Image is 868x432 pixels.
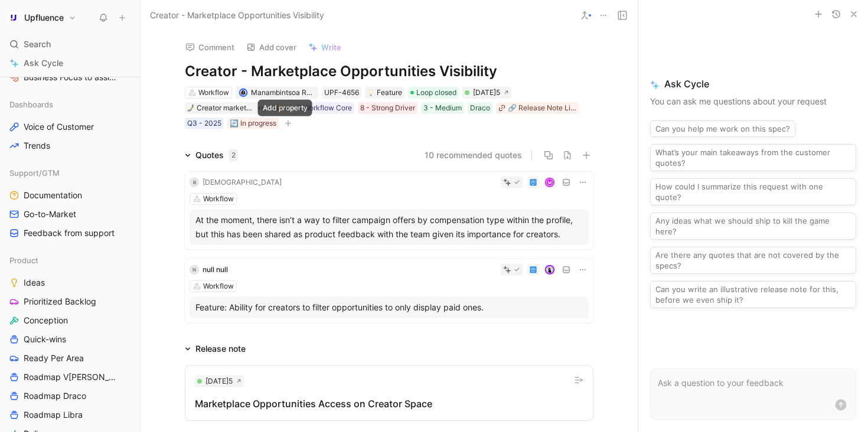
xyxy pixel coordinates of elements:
div: Creator marketplace opportunities display [197,102,252,114]
div: Product [5,251,135,269]
span: Ideas [24,277,45,289]
div: Quotes [195,148,238,162]
span: Creator - Marketplace Opportunities Visibility [150,8,324,22]
a: Conception [5,312,135,329]
button: Are there any quotes that are not covered by the specs? [650,247,856,274]
a: Roadmap Libra [5,406,135,424]
span: Go-to-Market [24,208,76,220]
div: Marketplace Opportunities Access on Creator Space [195,397,583,411]
button: Comment [180,39,240,55]
div: Workflow [198,87,229,99]
div: 2 [229,149,238,161]
div: 3 Workflow Core [297,102,352,114]
button: [DATE]5Marketplace Opportunities Access on Creator Space [185,365,593,421]
span: Ready Per Area [24,352,84,364]
span: Ask Cycle [24,56,63,70]
div: M [546,179,554,186]
div: B [190,178,199,187]
span: Voice of Customer [24,121,94,133]
a: Roadmap Draco [5,387,135,405]
img: 💡 [367,89,374,96]
a: Quick-wins [5,330,135,348]
span: Support/GTM [9,167,60,179]
div: At the moment, there isn’t a way to filter campaign offers by compensation type within the profil... [195,213,583,241]
span: Feedback from support [24,227,115,239]
div: Support/GTMDocumentationGo-to-MarketFeedback from support [5,164,135,242]
div: [DATE]5 [205,375,233,387]
div: Q3 - 2025 [187,117,221,129]
span: Roadmap Draco [24,390,86,402]
span: null null [203,265,228,274]
span: Loop closed [416,87,456,99]
button: Add cover [241,39,302,55]
div: DashboardsVoice of CustomerTrends [5,96,135,155]
span: Prioritized Backlog [24,296,96,307]
span: Search [24,37,51,51]
span: Quick-wins [24,333,66,345]
a: Ideas [5,274,135,292]
a: Feedback from support [5,224,135,242]
span: Write [321,42,341,53]
div: 8 - Strong Driver [360,102,415,114]
button: What’s your main takeaways from the customer quotes? [650,144,856,171]
div: Quotes2 [180,148,243,162]
span: Roadmap Libra [24,409,83,421]
span: Dashboards [9,99,53,110]
span: Roadmap V[PERSON_NAME] [24,371,120,383]
img: Upfluence [8,12,19,24]
p: You can ask me questions about your request [650,94,856,109]
div: n [190,265,199,274]
span: Manambintsoa RABETRANO [251,88,345,97]
div: 🔄 In progress [230,117,276,129]
button: UpfluenceUpfluence [5,9,79,26]
img: avatar [546,266,554,274]
div: Now [273,102,289,114]
button: Write [303,39,347,55]
div: Workflow [203,280,234,292]
div: Draco [470,102,490,114]
span: Ask Cycle [650,77,856,91]
a: Ask Cycle [5,54,135,72]
div: UPF-4656 [324,87,359,99]
div: Search [5,35,135,53]
div: 🔗 Release Note Link [508,102,576,114]
a: Go-to-Market [5,205,135,223]
span: Business Focus to assign [24,71,119,83]
a: Documentation [5,186,135,204]
div: Loop closed [408,87,459,99]
h1: Upfluence [24,12,64,23]
a: Trends [5,137,135,155]
button: Can you write an illustrative release note for this, before we even ship it? [650,281,856,308]
div: 3 - Medium [423,102,462,114]
button: Can you help me work on this spec? [650,120,795,137]
span: Conception [24,315,68,326]
button: Any ideas what we should ship to kill the game here? [650,212,856,240]
div: Workflow [203,193,234,205]
div: Feature: Ability for creators to filter opportunities to only display paid ones. [195,300,583,315]
a: Voice of Customer [5,118,135,136]
span: Documentation [24,189,82,201]
div: Release note [195,342,246,356]
h1: Creator - Marketplace Opportunities Visibility [185,62,593,81]
a: Ready Per Area [5,349,135,367]
img: 🤳 [187,104,194,112]
button: 10 recommended quotes [425,148,522,162]
a: Business Focus to assign [5,68,135,86]
div: Release note [180,342,250,356]
span: Product [9,254,38,266]
div: Support/GTM [5,164,135,182]
div: [DATE]5 [473,87,500,99]
span: Trends [24,140,50,152]
div: Feature [367,87,402,99]
a: Roadmap V[PERSON_NAME] [5,368,135,386]
div: [DEMOGRAPHIC_DATA] [203,176,282,188]
a: Prioritized Backlog [5,293,135,310]
div: Dashboards [5,96,135,113]
div: 💡Feature [365,87,404,99]
img: avatar [240,89,246,96]
button: How could I summarize this request with one quote? [650,178,856,205]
